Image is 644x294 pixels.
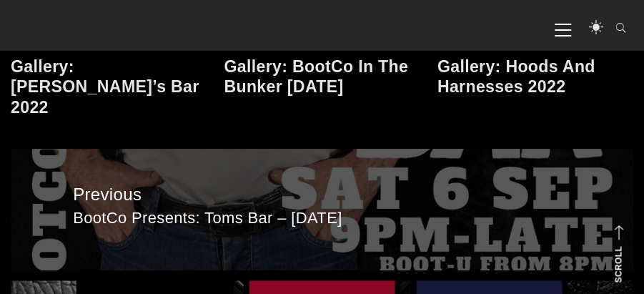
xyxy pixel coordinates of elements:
[73,207,571,228] span: BootCo Presents: Toms Bar – [DATE]
[73,180,571,207] span: Previous
[11,57,199,115] a: Gallery: [PERSON_NAME]’s Bar 2022
[11,149,633,270] a: BootCo Presents: Toms Bar – [DATE]
[224,57,408,96] a: Gallery: BootCo In The Bunker [DATE]
[613,246,623,283] strong: Scroll
[437,57,595,96] a: Gallery: Hoods And Harnesses 2022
